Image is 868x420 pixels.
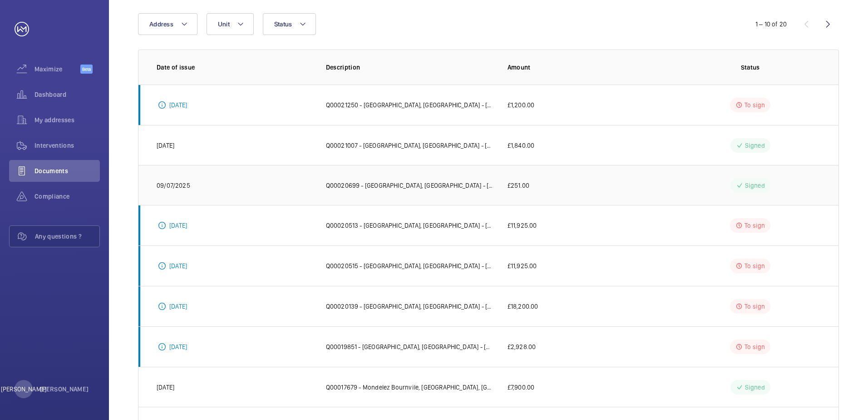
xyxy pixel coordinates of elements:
[326,261,493,270] p: Q00020515 - [GEOGRAPHIC_DATA], [GEOGRAPHIC_DATA] - [GEOGRAPHIC_DATA] | GWS - Mondelez Lift 54 [DATE]
[157,141,174,150] p: [DATE]
[169,342,187,351] p: [DATE]
[508,261,537,270] p: £11,925.00
[263,13,316,35] button: Status
[755,20,787,29] div: 1 – 10 of 20
[326,383,493,392] p: Q00017679 - Mondelez Bournvile, [GEOGRAPHIC_DATA], [GEOGRAPHIC_DATA] - [GEOGRAPHIC_DATA] | GWS - ...
[80,65,93,74] span: Beta
[157,63,311,72] p: Date of issue
[149,20,173,28] span: Address
[745,302,765,311] p: To sign
[1,385,46,394] p: [PERSON_NAME]
[508,141,535,150] p: £1,840.00
[35,90,100,99] span: Dashboard
[35,65,80,74] span: Maximize
[508,181,529,190] p: £251.00
[169,261,187,270] p: [DATE]
[680,63,820,72] p: Status
[745,383,765,392] p: Signed
[326,141,493,150] p: Q00021007 - [GEOGRAPHIC_DATA], [GEOGRAPHIC_DATA] - [GEOGRAPHIC_DATA] | GWS - Mondelez
[745,100,765,110] p: To sign
[218,20,230,28] span: Unit
[274,20,292,28] span: Status
[745,141,765,150] p: Signed
[157,383,174,392] p: [DATE]
[326,221,493,230] p: Q00020513 - [GEOGRAPHIC_DATA], [GEOGRAPHIC_DATA] - [GEOGRAPHIC_DATA] | GWS - [GEOGRAPHIC_DATA] - ...
[35,192,100,201] span: Compliance
[169,221,187,230] p: [DATE]
[326,342,493,351] p: Q00019851 - [GEOGRAPHIC_DATA], [GEOGRAPHIC_DATA] - [GEOGRAPHIC_DATA] | GWS - Mondelez - Replaceme...
[508,63,666,72] p: Amount
[169,100,187,110] p: [DATE]
[326,100,493,110] p: Q00021250 - [GEOGRAPHIC_DATA], [GEOGRAPHIC_DATA] - [GEOGRAPHIC_DATA] | GWS - [GEOGRAPHIC_DATA]
[508,383,535,392] p: £7,900.00
[745,342,765,351] p: To sign
[35,115,100,125] span: My addresses
[157,181,190,190] p: 09/07/2025
[169,302,187,311] p: [DATE]
[745,221,765,230] p: To sign
[326,181,493,190] p: Q00020699 - [GEOGRAPHIC_DATA], [GEOGRAPHIC_DATA] - [GEOGRAPHIC_DATA] | GWS - [GEOGRAPHIC_DATA] - ...
[326,302,493,311] p: Q00020139 - [GEOGRAPHIC_DATA], [GEOGRAPHIC_DATA] - [GEOGRAPHIC_DATA] | GWS - Mondelez Lift 37 [DATE]
[207,13,254,35] button: Unit
[40,385,89,394] p: [PERSON_NAME]
[508,302,538,311] p: £18,200.00
[35,166,100,175] span: Documents
[35,232,99,241] span: Any questions ?
[508,100,535,110] p: £1,200.00
[745,261,765,270] p: To sign
[138,13,197,35] button: Address
[35,141,100,150] span: Interventions
[508,342,536,351] p: £2,928.00
[326,63,493,72] p: Description
[508,221,537,230] p: £11,925.00
[745,181,765,190] p: Signed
